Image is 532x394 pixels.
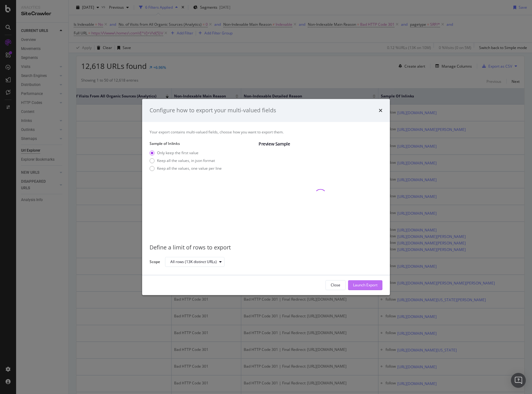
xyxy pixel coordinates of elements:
[170,260,217,264] div: All rows (13K distinct URLs)
[331,282,340,288] div: Close
[157,166,222,171] div: Keep all the values, one value per line
[150,129,382,135] div: Your export contains multi-valued fields, choose how you want to export them.
[157,158,215,163] div: Keep all the values, in json format
[511,373,526,388] div: Open Intercom Messenger
[379,106,382,114] div: times
[142,99,390,295] div: modal
[157,150,198,155] div: Only keep the first value
[353,282,377,288] div: Launch Export
[325,280,346,290] button: Close
[165,257,225,267] button: All rows (13K distinct URLs)
[259,141,382,147] div: Preview Sample
[150,141,254,146] label: Sample of Inlinks
[150,150,222,155] div: Only keep the first value
[150,244,382,252] div: Define a limit of rows to export
[150,106,276,114] div: Configure how to export your multi-valued fields
[150,158,222,163] div: Keep all the values, in json format
[348,280,382,290] button: Launch Export
[150,259,160,266] label: Scope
